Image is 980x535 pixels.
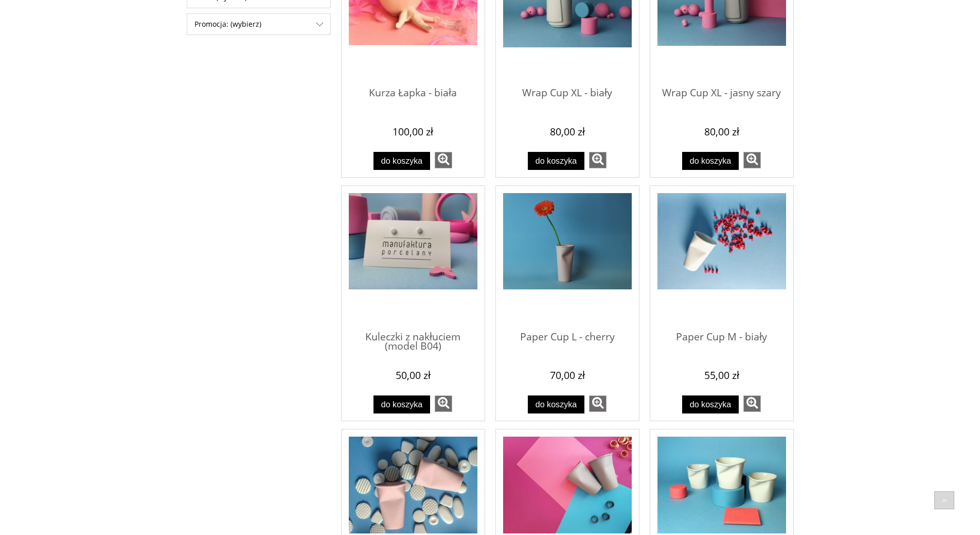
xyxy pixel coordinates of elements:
a: zobacz więcej [589,395,607,412]
button: Do koszyka Wrap Cup XL - jasny szary [682,152,739,170]
a: zobacz więcej [435,395,452,412]
span: Wrap Cup XL - jasny szary [657,78,786,109]
a: Przejdź do produktu Paper Cup M - biały [657,193,786,322]
img: Paper Cup L - cherry [503,193,632,290]
a: zobacz więcej [435,152,452,168]
em: 50,00 zł [396,368,431,382]
a: zobacz więcej [743,152,761,168]
img: Kuleczki z nakłuciem (model B04) [349,193,477,290]
a: Przejdź do produktu Paper Cup L - cherry [503,193,632,322]
button: Do koszyka Kurza Łapka - biała [373,152,430,170]
span: Kurza Łapka - biała [349,78,477,109]
button: Do koszyka Kuleczki z nakłuciem (model B04) [373,395,430,413]
a: Kuleczki z nakłuciem (model B04) [349,322,477,363]
span: Do koszyka [536,156,577,165]
a: Paper Cup L - cherry [503,322,632,363]
a: Wrap Cup XL - biały [503,78,632,119]
span: Paper Cup L - cherry [503,322,632,353]
img: Paper Cup M - jasny szary [503,437,632,533]
em: 80,00 zł [550,125,585,139]
span: Do koszyka [381,400,423,409]
em: 70,00 zł [550,368,585,382]
a: Kurza Łapka - biała [349,78,477,119]
img: Paper Cup S [657,437,786,533]
a: Przejdź do produktu Kuleczki z nakłuciem (model B04) [349,193,477,322]
span: Do koszyka [381,156,423,165]
button: Do koszyka Paper Cup L - cherry [528,395,584,413]
em: 100,00 zł [393,125,433,139]
span: Promocja: (wybierz) [187,14,330,34]
span: Do koszyka [536,400,577,409]
img: Paper Cup M - biały [657,193,786,290]
span: Do koszyka [690,400,732,409]
button: Do koszyka Paper Cup M - biały [682,395,739,413]
a: zobacz więcej [743,395,761,412]
a: Paper Cup M - biały [657,322,786,363]
span: Paper Cup M - biały [657,322,786,353]
img: Paper Cup M - cherry [349,437,477,533]
div: Filtruj [187,13,331,35]
span: Kuleczki z nakłuciem (model B04) [349,322,477,353]
em: 80,00 zł [704,125,739,139]
a: zobacz więcej [589,152,607,168]
span: Do koszyka [690,156,732,165]
a: Wrap Cup XL - jasny szary [657,78,786,119]
span: Wrap Cup XL - biały [503,78,632,109]
button: Do koszyka Wrap Cup XL - biały [528,152,584,170]
em: 55,00 zł [704,368,739,382]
